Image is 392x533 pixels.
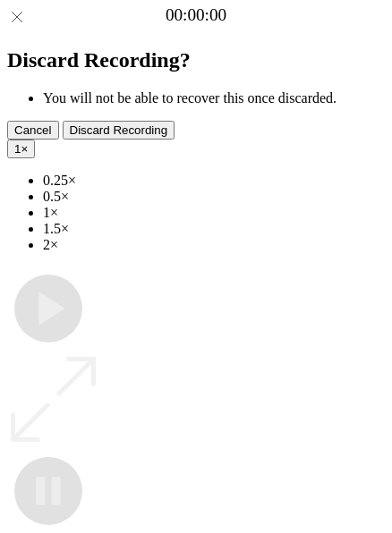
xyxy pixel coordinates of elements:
[166,5,226,25] a: 00:00:00
[43,90,385,106] li: You will not be able to recover this once discarded.
[43,173,385,189] li: 0.25×
[7,48,385,72] h2: Discard Recording?
[43,221,385,237] li: 1.5×
[43,189,385,205] li: 0.5×
[7,140,35,158] button: 1×
[43,205,385,221] li: 1×
[14,142,21,156] span: 1
[63,121,175,140] button: Discard Recording
[43,237,385,253] li: 2×
[7,121,59,140] button: Cancel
